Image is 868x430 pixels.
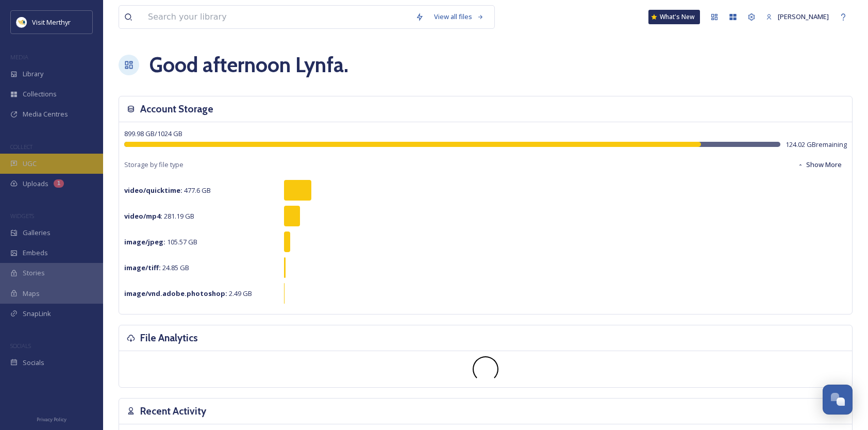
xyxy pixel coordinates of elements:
span: [PERSON_NAME] [778,12,829,21]
span: 24.85 GB [124,263,189,272]
span: 124.02 GB remaining [786,140,847,150]
span: 899.98 GB / 1024 GB [124,129,182,138]
span: Storage by file type [124,160,183,170]
span: UGC [23,159,37,169]
button: Show More [792,155,847,175]
span: 281.19 GB [124,211,194,221]
input: Search your library [143,6,410,28]
h3: Account Storage [140,102,213,117]
span: Collections [23,89,57,99]
span: Embeds [23,248,48,258]
span: Library [23,69,43,79]
span: Uploads [23,179,48,189]
div: 1 [54,179,64,188]
span: Socials [23,358,44,368]
strong: video/quicktime : [124,186,182,195]
span: Visit Merthyr [32,18,71,27]
span: SOCIALS [10,342,31,350]
span: Galleries [23,228,51,238]
span: Maps [23,289,40,299]
span: Stories [23,268,45,278]
span: 105.57 GB [124,237,197,246]
img: download.jpeg [16,17,27,27]
strong: image/vnd.adobe.photoshop : [124,289,227,298]
strong: image/jpeg : [124,237,165,246]
button: Open Chat [823,385,853,415]
span: 2.49 GB [124,289,252,298]
strong: video/mp4 : [124,211,162,221]
a: What's New [648,10,700,24]
span: COLLECT [10,143,32,151]
span: MEDIA [10,53,28,61]
span: SnapLink [23,309,51,319]
h1: Good afternoon Lynfa . [149,49,348,80]
a: [PERSON_NAME] [761,7,834,27]
span: Media Centres [23,109,68,119]
h3: File Analytics [140,330,198,345]
strong: image/tiff : [124,263,161,272]
a: View all files [429,7,489,27]
span: Privacy Policy [37,416,66,423]
h3: Recent Activity [140,404,206,419]
span: 477.6 GB [124,186,211,195]
span: WIDGETS [10,212,34,220]
a: Privacy Policy [37,412,66,425]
